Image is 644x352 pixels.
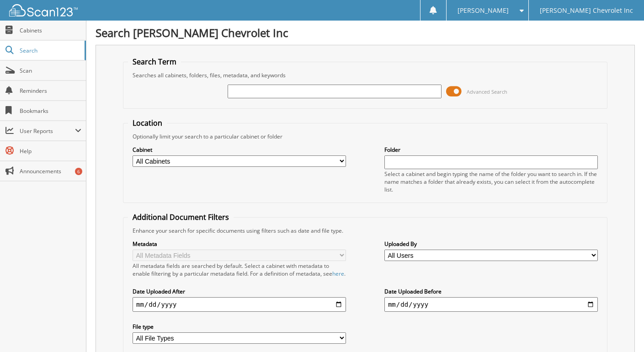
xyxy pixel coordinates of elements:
label: Metadata [133,240,346,248]
label: Folder [384,146,598,154]
span: Help [20,147,81,155]
span: [PERSON_NAME] Chevrolet Inc [540,8,633,13]
div: 6 [75,168,82,175]
label: Date Uploaded After [133,288,346,295]
div: Select a cabinet and begin typing the name of the folder you want to search in. If the name match... [384,170,598,193]
span: Advanced Search [467,88,507,95]
span: [PERSON_NAME] [458,8,509,13]
a: here [332,270,344,277]
span: Search [20,47,80,54]
div: Optionally limit your search to a particular cabinet or folder [128,133,602,140]
label: File type [133,323,346,331]
div: Enhance your search for specific documents using filters such as date and file type. [128,227,602,235]
span: Cabinets [20,27,81,34]
span: Bookmarks [20,107,81,115]
span: Announcements [20,167,81,175]
legend: Search Term [128,57,181,67]
h1: Search [PERSON_NAME] Chevrolet Inc [96,25,635,40]
div: All metadata fields are searched by default. Select a cabinet with metadata to enable filtering b... [133,262,346,277]
label: Date Uploaded Before [384,288,598,295]
label: Cabinet [133,146,346,154]
legend: Additional Document Filters [128,212,234,222]
span: Reminders [20,87,81,95]
img: scan123-logo-white.svg [9,4,78,16]
span: Scan [20,67,81,75]
input: start [133,297,346,312]
input: end [384,297,598,312]
legend: Location [128,118,167,128]
span: User Reports [20,127,75,135]
label: Uploaded By [384,240,598,248]
div: Searches all cabinets, folders, files, metadata, and keywords [128,71,602,79]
